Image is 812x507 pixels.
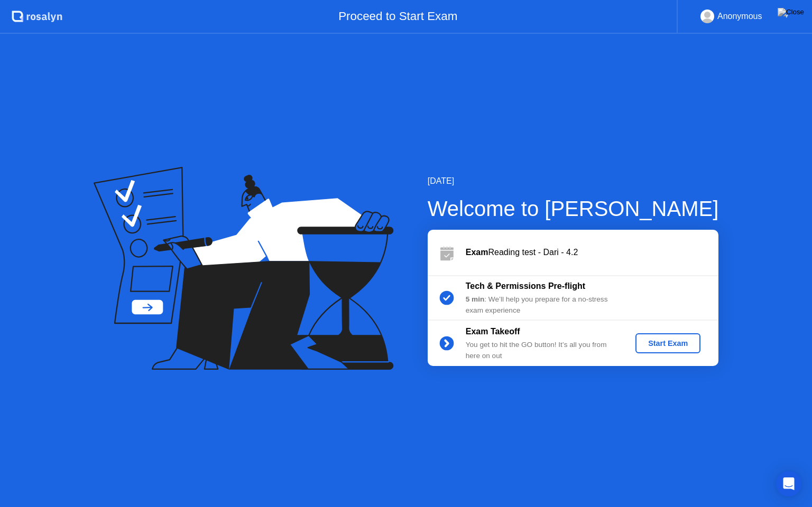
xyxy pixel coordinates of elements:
b: Tech & Permissions Pre-flight [466,281,585,290]
div: Open Intercom Messenger [776,471,801,496]
div: Welcome to [PERSON_NAME] [428,193,719,224]
img: Close [778,8,804,16]
b: 5 min [466,295,485,303]
div: [DATE] [428,175,719,187]
b: Exam [466,248,488,257]
div: : We’ll help you prepare for a no-stress exam experience [466,294,618,316]
button: Start Exam [635,333,700,353]
div: You get to hit the GO button! It’s all you from here on out [466,340,618,361]
div: Anonymous [717,10,762,23]
div: Reading test - Dari - 4.2 [466,246,718,259]
b: Exam Takeoff [466,327,520,336]
div: Start Exam [640,339,696,348]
